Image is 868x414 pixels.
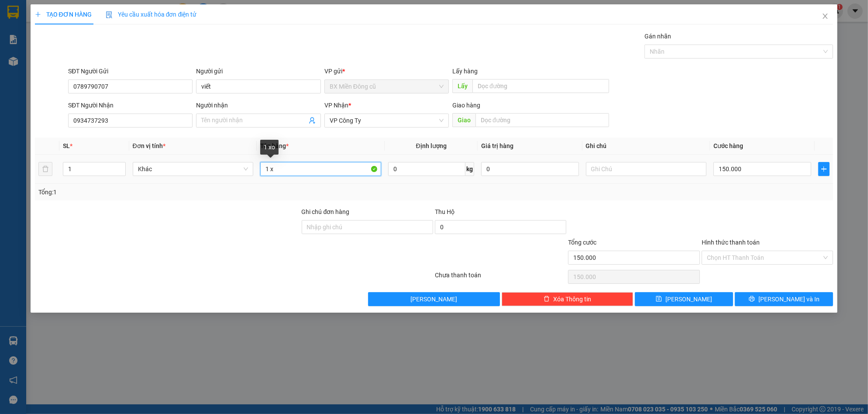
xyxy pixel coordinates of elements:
[813,4,837,29] button: Close
[138,162,248,176] span: Khác
[63,142,70,149] span: SL
[35,11,41,17] span: plus
[133,142,165,149] span: Đơn vị tính
[586,162,707,176] input: Ghi Chú
[452,102,480,109] span: Giao hàng
[735,292,833,306] button: printer[PERSON_NAME] và In
[330,80,444,93] span: BX Miền Đông cũ
[38,187,335,197] div: Tổng: 1
[330,114,444,127] span: VP Công Ty
[819,166,829,172] span: plus
[452,68,478,75] span: Lấy hàng
[106,11,197,18] span: Yêu cầu xuất hóa đơn điện tử
[35,11,92,18] span: TẠO ĐƠN HÀNG
[481,142,513,149] span: Giá trị hàng
[411,294,458,304] span: [PERSON_NAME]
[260,140,279,155] div: 1 xo
[553,294,591,304] span: Xóa Thông tin
[749,296,755,303] span: printer
[106,11,113,18] img: icon
[302,220,433,234] input: Ghi chú đơn hàng
[502,292,633,306] button: deleteXóa Thông tin
[465,162,474,176] span: kg
[818,162,830,176] button: plus
[702,239,760,246] label: Hình thức thanh toán
[452,79,472,93] span: Lấy
[435,208,455,215] span: Thu Hộ
[68,100,193,110] div: SĐT Người Nhận
[309,117,316,124] span: user-add
[544,296,550,303] span: delete
[582,138,710,155] th: Ghi chú
[302,208,350,215] label: Ghi chú đơn hàng
[196,100,320,110] div: Người nhận
[434,270,567,286] div: Chưa thanh toán
[822,13,829,20] span: close
[665,294,712,304] span: [PERSON_NAME]
[324,66,449,76] div: VP gửi
[368,292,499,306] button: [PERSON_NAME]
[656,296,662,303] span: save
[38,162,52,176] button: delete
[713,142,743,149] span: Cước hàng
[416,142,447,149] span: Định lượng
[452,113,475,127] span: Giao
[324,102,348,109] span: VP Nhận
[68,66,193,76] div: SĐT Người Gửi
[196,66,320,76] div: Người gửi
[481,162,579,176] input: 0
[475,113,609,127] input: Dọc đường
[260,162,381,176] input: VD: Bàn, Ghế
[758,294,820,304] span: [PERSON_NAME] và In
[568,239,596,246] span: Tổng cước
[635,292,733,306] button: save[PERSON_NAME]
[644,33,671,40] label: Gán nhãn
[472,79,609,93] input: Dọc đường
